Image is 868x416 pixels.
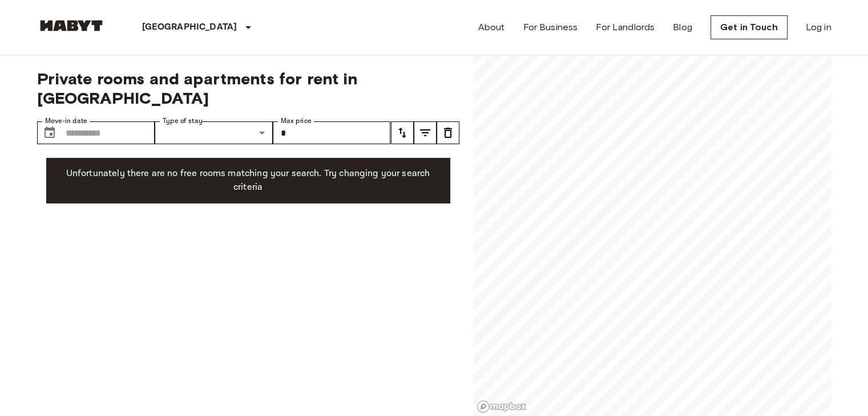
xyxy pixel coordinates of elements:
[37,69,459,108] span: Private rooms and apartments for rent in [GEOGRAPHIC_DATA]
[478,21,505,34] a: About
[37,20,106,31] img: Habyt
[806,21,831,34] a: Log in
[38,121,61,144] button: Choose date
[391,121,414,144] button: tune
[281,116,312,126] label: Max price
[163,116,203,126] label: Type of stay
[596,21,655,34] a: For Landlords
[437,121,459,144] button: tune
[523,21,578,34] a: For Business
[414,121,437,144] button: tune
[45,116,87,126] label: Move-in date
[142,21,237,34] p: [GEOGRAPHIC_DATA]
[710,15,788,39] a: Get in Touch
[477,400,527,413] a: Mapbox logo
[673,21,692,34] a: Blog
[55,167,441,194] p: Unfortunately there are no free rooms matching your search. Try changing your search criteria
